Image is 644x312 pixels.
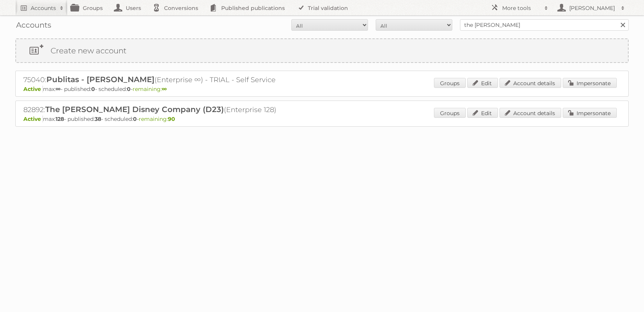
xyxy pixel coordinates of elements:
[16,39,628,62] a: Create new account
[23,105,292,115] h2: 82892: (Enterprise 128)
[563,78,617,88] a: Impersonate
[434,78,466,88] a: Groups
[23,86,43,92] span: Active
[168,116,175,122] strong: 90
[23,116,43,122] span: Active
[23,75,292,85] h2: 75040: (Enterprise ∞) - TRIAL - Self Service
[139,116,175,122] span: remaining:
[467,108,498,118] a: Edit
[56,116,64,122] strong: 128
[162,86,167,92] strong: ∞
[45,105,224,114] span: The [PERSON_NAME] Disney Company (D23)
[127,86,131,92] strong: 0
[467,78,498,88] a: Edit
[499,108,561,118] a: Account details
[31,4,56,12] h2: Accounts
[133,116,137,122] strong: 0
[46,75,154,84] span: Publitas - [PERSON_NAME]
[23,116,621,122] p: max: - published: - scheduled: -
[133,86,167,92] span: remaining:
[91,86,95,92] strong: 0
[23,86,621,92] p: max: - published: - scheduled: -
[434,108,466,118] a: Groups
[499,78,561,88] a: Account details
[567,4,617,12] h2: [PERSON_NAME]
[56,86,61,92] strong: ∞
[502,4,540,12] h2: More tools
[95,116,101,122] strong: 38
[563,108,617,118] a: Impersonate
